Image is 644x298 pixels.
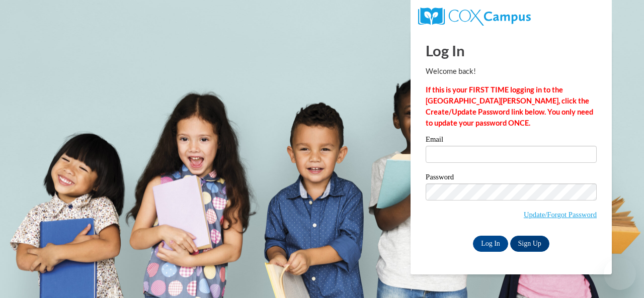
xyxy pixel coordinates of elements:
a: Update/Forgot Password [524,211,597,219]
img: COX Campus [418,8,531,26]
h1: Log In [426,40,597,61]
label: Password [426,173,597,183]
a: Sign Up [510,236,549,252]
label: Email [426,136,597,146]
iframe: Button to launch messaging window [604,258,636,290]
p: Welcome back! [426,66,597,77]
input: Log In [473,236,508,252]
strong: If this is your FIRST TIME logging in to the [GEOGRAPHIC_DATA][PERSON_NAME], click the Create/Upd... [426,85,593,127]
